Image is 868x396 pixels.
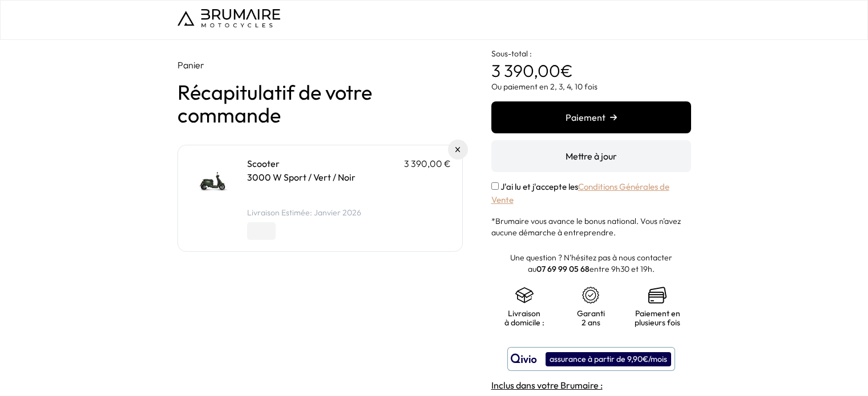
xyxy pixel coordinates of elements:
[177,58,463,72] p: Panier
[491,40,691,81] p: €
[491,181,669,205] a: Conditions Générales de Vente
[569,309,613,327] p: Garanti 2 ans
[177,9,280,27] img: Logo de Brumaire
[491,252,691,275] p: Une question ? N'hésitez pas à nous contacter au entre 9h30 et 19h.
[503,309,547,327] p: Livraison à domicile :
[515,286,534,304] img: shipping.png
[491,81,691,92] p: Ou paiement en 2, 3, 4, 10 fois
[177,81,463,126] h1: Récapitulatif de votre commande
[491,101,691,133] button: Paiement
[247,207,451,218] li: Livraison Estimée: Janvier 2026
[511,352,537,366] img: logo qivio
[610,114,617,121] img: right-arrow.png
[491,48,532,59] span: Sous-total :
[635,309,680,327] p: Paiement en plusieurs fois
[247,170,451,184] p: 3000 W Sport / Vert / Noir
[247,158,280,169] a: Scooter
[491,60,560,81] span: 3 390,00
[648,286,667,304] img: credit-cards.png
[491,181,669,205] label: J'ai lu et j'accepte les
[404,157,451,170] p: 3 390,00 €
[491,140,691,172] button: Mettre à jour
[582,286,600,304] img: certificat-de-garantie.png
[546,352,671,366] div: assurance à partir de 9,90€/mois
[507,347,675,371] button: assurance à partir de 9,90€/mois
[536,264,590,274] a: 07 69 99 05 68
[189,157,238,205] img: Scooter - 3000 W Sport / Vert / Noir
[491,215,691,238] p: *Brumaire vous avance le bonus national. Vous n'avez aucune démarche à entreprendre.
[491,378,691,392] h4: Inclus dans votre Brumaire :
[455,147,461,152] img: Supprimer du panier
